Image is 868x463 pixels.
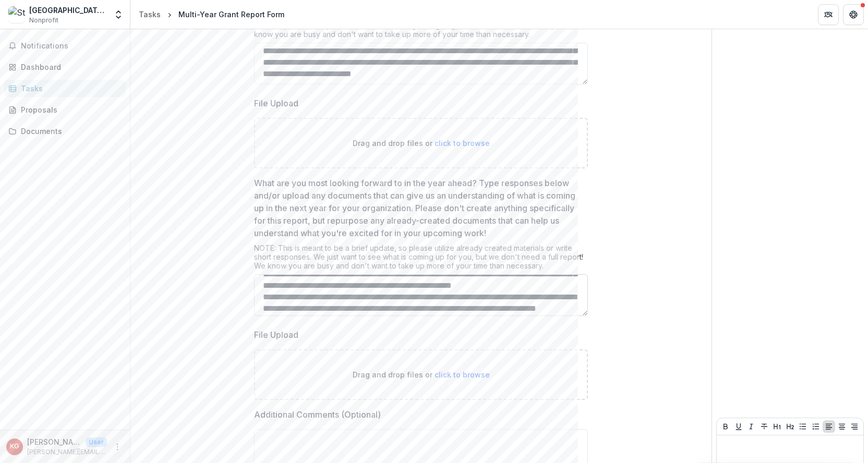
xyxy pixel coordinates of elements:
[21,42,122,51] span: Notifications
[836,420,848,433] button: Align Center
[254,408,381,421] p: Additional Comments (Optional)
[771,420,783,433] button: Heading 1
[435,139,490,148] span: click to browse
[254,97,298,109] p: File Upload
[823,420,835,433] button: Align Left
[353,369,490,380] p: Drag and drop files or
[843,4,864,25] button: Get Help
[4,58,126,76] a: Dashboard
[254,243,588,274] div: NOTE: This is meant to be a brief update, so please utilize already created materials or write sh...
[111,4,126,25] button: Open entity switcher
[21,126,117,137] div: Documents
[139,9,161,20] div: Tasks
[797,420,809,433] button: Bullet List
[29,5,107,16] div: [GEOGRAPHIC_DATA] Prep
[848,420,861,433] button: Align Right
[732,420,745,433] button: Underline
[27,447,107,457] p: [PERSON_NAME][EMAIL_ADDRESS][PERSON_NAME][DOMAIN_NAME]
[4,80,126,97] a: Tasks
[719,420,732,433] button: Bold
[10,443,19,450] div: Kevin Golden
[758,420,770,433] button: Strike
[435,370,490,379] span: click to browse
[135,7,288,22] nav: breadcrumb
[86,437,107,447] p: User
[254,177,582,239] p: What are you most looking forward to in the year ahead? Type responses below and/or upload any do...
[254,328,298,341] p: File Upload
[745,420,757,433] button: Italicize
[21,83,117,94] div: Tasks
[29,16,58,25] span: Nonprofit
[135,7,165,22] a: Tasks
[178,9,284,20] div: Multi-Year Grant Report Form
[353,138,490,149] p: Drag and drop files or
[784,420,797,433] button: Heading 2
[21,104,117,115] div: Proposals
[4,123,126,140] a: Documents
[111,441,124,453] button: More
[818,4,839,25] button: Partners
[810,420,822,433] button: Ordered List
[4,101,126,118] a: Proposals
[4,38,126,54] button: Notifications
[27,436,81,447] p: [PERSON_NAME]
[21,62,117,72] div: Dashboard
[8,6,25,23] img: St. Ignatius College Prep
